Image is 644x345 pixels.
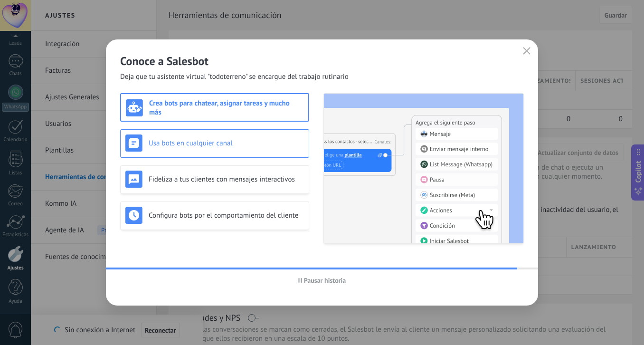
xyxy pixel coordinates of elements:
span: Deja que tu asistente virtual "todoterreno" se encargue del trabajo rutinario [120,72,349,82]
h3: Fideliza a tus clientes con mensajes interactivos [149,175,304,184]
button: Pausar historia [294,273,350,287]
h3: Configura bots por el comportamiento del cliente [149,211,304,220]
h2: Conoce a Salesbot [120,54,524,68]
span: Pausar historia [304,277,346,284]
h3: Crea bots para chatear, asignar tareas y mucho más [149,99,303,117]
h3: Usa bots en cualquier canal [149,139,304,148]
